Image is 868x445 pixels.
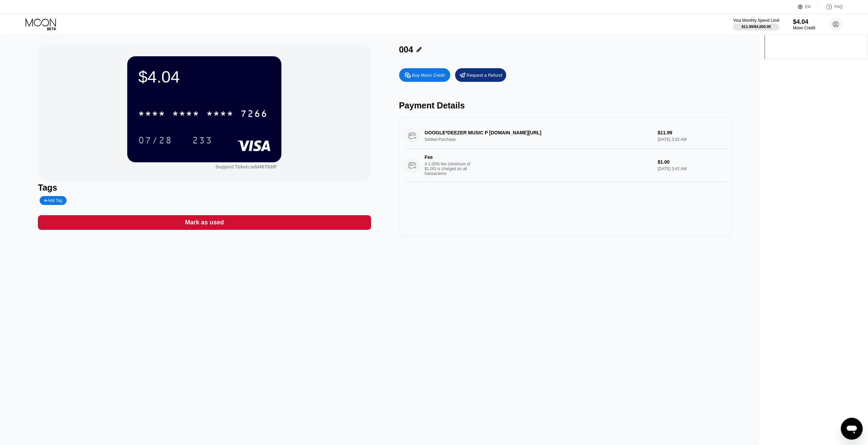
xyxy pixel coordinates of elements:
div: [DATE] 3:42 AM [658,166,726,171]
div: Buy Moon Credit [399,68,450,82]
div: Request a Refund [455,68,506,82]
div: EN [798,3,819,10]
div: 7266 [240,109,268,120]
div: FAQ [819,3,842,10]
div: Visa Monthly Spend Limit$11.99/$4,000.00 [733,18,779,30]
div: 004 [399,45,413,55]
div: 07/28 [133,132,177,149]
div: Fee [425,154,472,160]
div: $4.04Moon Credit [793,18,815,30]
div: Payment Details [399,101,732,110]
div: Add Tag [44,198,62,203]
div: FeeA 1.00% fee (minimum of $1.00) is charged on all transactions$1.00[DATE] 3:42 AM [404,149,726,182]
div: Support Token:add487939f [216,164,277,169]
div: EN [805,4,811,9]
div: FAQ [834,4,842,9]
div: $11.99 / $4,000.00 [741,25,771,29]
div: 07/28 [138,136,172,147]
div: Mark as used [185,219,224,226]
div: Mark as used [38,215,371,230]
div: Tags [38,183,371,193]
div: Moon Credit [793,26,815,30]
div: Add Tag [40,196,66,205]
div: Visa Monthly Spend Limit [733,18,779,23]
div: 233 [187,132,218,149]
div: $4.04 [138,67,270,86]
div: $1.00 [658,159,726,165]
iframe: Button to launch messaging window [841,418,863,440]
div: Request a Refund [467,72,502,78]
div: 233 [192,136,212,147]
div: Buy Moon Credit [412,72,445,78]
div: A 1.00% fee (minimum of $1.00) is charged on all transactions [425,162,476,176]
div: $4.04 [793,18,815,26]
div: Support Token: add487939f [216,164,277,169]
